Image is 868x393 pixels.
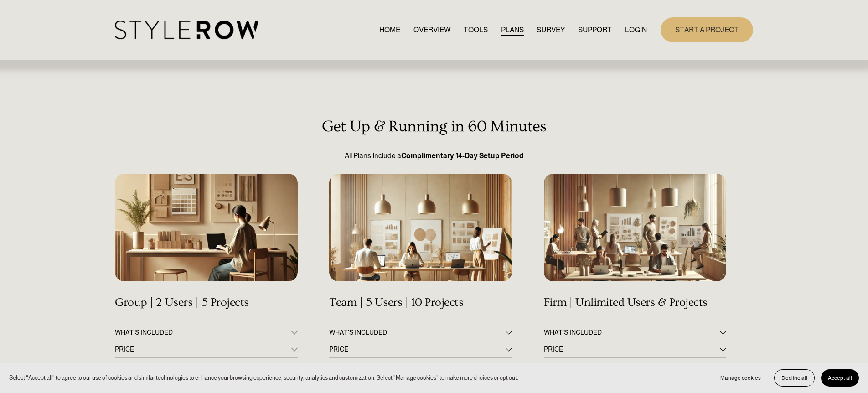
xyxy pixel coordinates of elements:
[713,369,768,387] button: Manage cookies
[329,296,511,310] h4: Team | 5 Users | 10 Projects
[464,24,488,36] a: TOOLS
[821,369,859,387] button: Accept all
[625,24,647,36] a: LOGIN
[115,324,297,341] button: WHAT'S INCLUDED
[115,296,297,310] h4: Group | 2 Users | 5 Projects
[544,346,720,353] span: PRICE
[329,341,511,357] button: PRICE
[115,329,291,336] span: WHAT'S INCLUDED
[115,341,297,357] button: PRICE
[115,150,753,161] p: All Plans Include a
[661,17,753,42] a: START A PROJECT
[544,324,726,341] button: WHAT’S INCLUDED
[329,324,511,341] button: WHAT'S INCLUDED
[115,346,291,353] span: PRICE
[537,24,565,36] a: SURVEY
[544,329,720,336] span: WHAT’S INCLUDED
[329,346,505,353] span: PRICE
[720,375,761,381] span: Manage cookies
[401,152,524,160] strong: Complimentary 14-Day Setup Period
[781,375,807,381] span: Decline all
[828,375,852,381] span: Accept all
[115,21,258,39] img: StyleRow
[501,24,524,36] a: PLANS
[774,369,815,387] button: Decline all
[544,358,726,374] button: USER TYPES
[413,24,451,36] a: OVERVIEW
[9,373,518,382] p: Select “Accept all” to agree to our use of cookies and similar technologies to enhance your brows...
[578,25,612,36] span: SUPPORT
[379,24,400,36] a: HOME
[544,296,726,310] h4: Firm | Unlimited Users & Projects
[329,358,511,374] button: USER TYPES
[544,341,726,357] button: PRICE
[578,24,612,36] a: folder dropdown
[329,329,505,336] span: WHAT'S INCLUDED
[115,358,297,374] button: USER TYPES
[115,118,753,136] h3: Get Up & Running in 60 Minutes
